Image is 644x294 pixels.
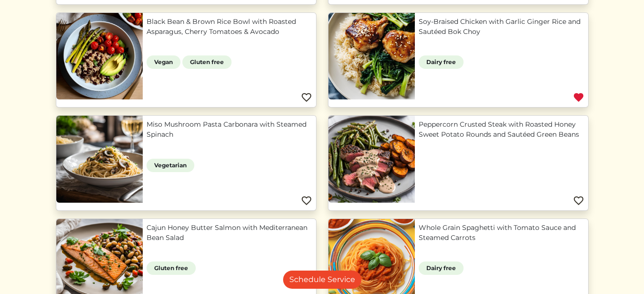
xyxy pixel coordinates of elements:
[147,223,312,243] a: Cajun Honey Butter Salmon with Mediterranean Bean Salad
[301,195,312,207] img: Favorite menu item
[419,120,584,140] a: Peppercorn Crusted Steak with Roasted Honey Sweet Potato Rounds and Sautéed Green Beans
[301,92,312,103] img: Favorite menu item
[573,195,584,207] img: Favorite menu item
[283,271,361,289] a: Schedule Service
[419,17,584,37] a: Soy-Braised Chicken with Garlic Ginger Rice and Sautéed Bok Choy
[573,92,584,103] img: Favorite menu item
[147,120,312,140] a: Miso Mushroom Pasta Carbonara with Steamed Spinach
[147,17,312,37] a: Black Bean & Brown Rice Bowl with Roasted Asparagus, Cherry Tomatoes & Avocado
[419,223,584,243] a: Whole Grain Spaghetti with Tomato Sauce and Steamed Carrots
